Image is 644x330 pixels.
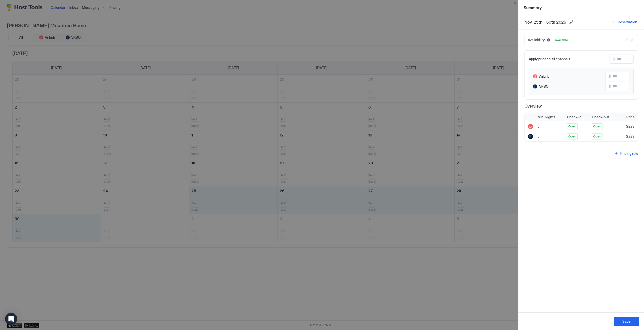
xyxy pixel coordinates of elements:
span: Open [593,134,601,139]
button: Pricing rule [614,150,639,157]
span: VRBO [539,84,549,89]
span: $ [609,84,611,89]
button: Save [614,317,639,326]
span: Min. Nights [538,115,555,119]
span: Check-in [567,115,582,119]
span: Availability [528,38,545,42]
span: $228 [626,124,635,129]
span: Open [568,124,576,129]
div: Save [622,319,630,324]
span: $ [613,57,615,61]
span: Nov, 25th - 30th 2025 [525,20,566,25]
div: Reservation [618,19,637,25]
span: Open [568,134,576,139]
button: Blocked dates override all pricing rules and remain unavailable until manually unblocked [546,37,552,43]
button: Edit date range [568,19,574,25]
span: Summary [524,4,639,10]
span: $228 [626,134,635,139]
span: Apply price to all channels [529,57,570,61]
div: Pricing rule [620,151,638,156]
div: Open Intercom Messenger [5,313,17,325]
span: Airbnb [539,74,549,79]
span: Overview [525,104,638,109]
span: 2 [538,125,540,128]
span: Available [555,38,568,42]
span: Open [593,124,601,129]
span: Check-out [592,115,609,119]
span: 2 [538,135,540,138]
button: Reservation [611,19,638,25]
span: $ [609,74,611,79]
span: Price [626,115,635,119]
